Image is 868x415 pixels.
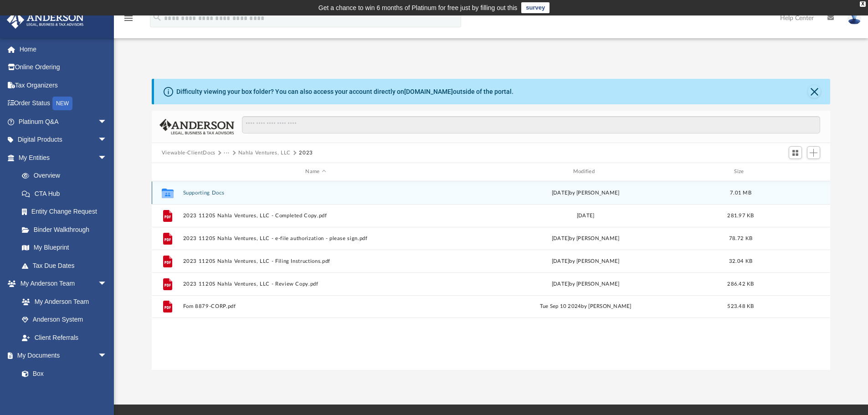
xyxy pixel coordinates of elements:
button: 2023 1120S Nahla Ventures, LLC - e-file authorization - please sign.pdf [183,236,448,241]
a: CTA Hub [13,184,121,203]
a: My Anderson Teamarrow_drop_down [6,275,116,293]
input: Search files and folders [242,116,820,133]
a: menu [123,17,134,24]
div: NEW [52,97,72,110]
a: [DOMAIN_NAME] [404,88,453,95]
a: Platinum Q&Aarrow_drop_down [6,113,121,131]
a: My Documentsarrow_drop_down [6,347,116,365]
span: arrow_drop_down [98,149,116,167]
div: Modified [452,168,719,176]
span: arrow_drop_down [98,275,116,293]
a: Tax Due Dates [13,256,121,275]
a: Meeting Minutes [13,383,116,401]
a: survey [521,2,550,13]
span: 286.42 KB [727,281,754,286]
div: Get a chance to win 6 months of Platinum for free just by filling out this [318,2,518,13]
button: Supporting Docs [183,190,448,196]
button: Add [807,146,821,159]
span: 32.04 KB [729,258,752,263]
button: 2023 1120S Nahla Ventures, LLC - Review Copy.pdf [183,281,448,287]
span: 78.72 KB [729,236,752,241]
div: Tue Sep 10 2024 by [PERSON_NAME] [452,302,718,311]
i: search [152,12,162,22]
span: 281.97 KB [727,213,754,218]
button: 2023 1120S Nahla Ventures, LLC - Completed Copy.pdf [183,213,448,219]
button: Close [808,85,821,98]
i: menu [123,13,134,24]
div: [DATE] by [PERSON_NAME] [452,189,718,197]
span: arrow_drop_down [98,347,116,365]
div: Name [182,168,448,176]
div: close [860,1,866,7]
a: My Entitiesarrow_drop_down [6,149,121,167]
a: Home [6,40,121,58]
div: id [763,168,827,176]
a: Digital Productsarrow_drop_down [6,131,121,149]
div: [DATE] by [PERSON_NAME] [452,280,718,288]
img: User Pic [847,11,861,25]
a: Anderson System [13,311,116,329]
div: Difficulty viewing your box folder? You can also access your account directly on outside of the p... [176,87,514,97]
a: Box [13,364,112,383]
a: Binder Walkthrough [13,220,121,239]
span: arrow_drop_down [98,131,116,149]
button: 2023 1120S Nahla Ventures, LLC - Filing Instructions.pdf [183,258,448,264]
a: My Anderson Team [13,292,112,311]
div: grid [152,181,831,370]
a: Overview [13,167,121,185]
button: Fom 8879-CORP.pdf [183,303,448,309]
div: Size [722,168,759,176]
div: [DATE] [452,211,718,220]
a: Tax Organizers [6,76,121,94]
a: Order StatusNEW [6,94,121,113]
span: arrow_drop_down [98,113,116,131]
button: Nahla Ventures, LLC [238,149,291,157]
div: id [156,168,179,176]
div: [DATE] by [PERSON_NAME] [452,234,718,242]
div: [DATE] by [PERSON_NAME] [452,257,718,265]
button: ··· [224,149,230,157]
span: 7.01 MB [730,190,751,195]
button: Switch to Grid View [789,146,802,159]
img: Anderson Advisors Platinum Portal [4,11,87,29]
a: Entity Change Request [13,203,121,221]
a: My Blueprint [13,239,116,257]
button: Viewable-ClientDocs [162,149,216,157]
a: Online Ordering [6,58,121,77]
button: 2023 [299,149,313,157]
span: 523.48 KB [727,304,754,309]
a: Client Referrals [13,328,116,347]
